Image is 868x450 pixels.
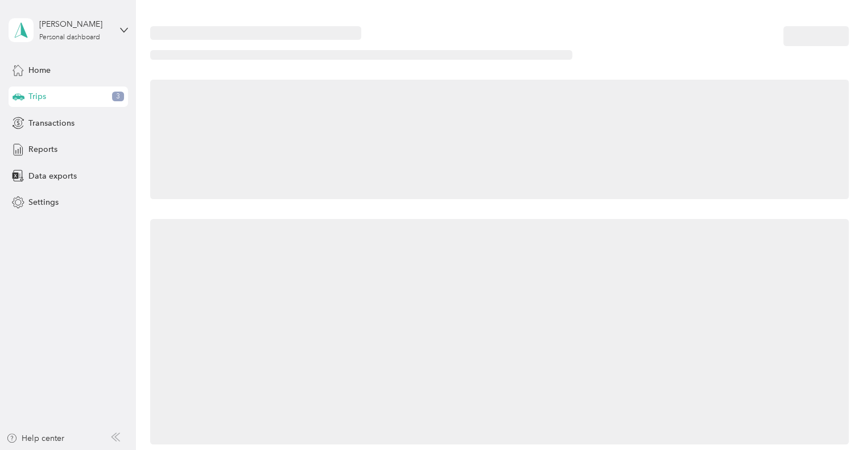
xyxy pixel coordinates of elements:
div: Personal dashboard [39,34,100,41]
button: Help center [6,432,64,444]
span: 3 [112,92,124,102]
span: Reports [28,143,57,155]
span: Settings [28,196,59,208]
div: [PERSON_NAME] [39,18,110,30]
span: Home [28,64,51,76]
iframe: Everlance-gr Chat Button Frame [804,386,868,450]
span: Transactions [28,117,75,129]
span: Trips [28,90,46,102]
span: Data exports [28,170,77,182]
